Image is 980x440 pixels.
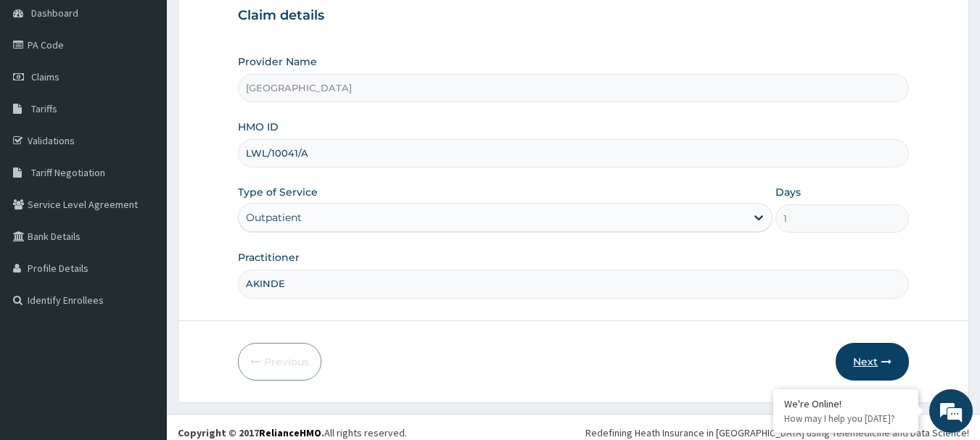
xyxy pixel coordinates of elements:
button: Next [836,343,909,381]
button: Previous [238,343,321,381]
div: Outpatient [246,210,302,225]
label: Days [775,185,801,199]
strong: Copyright © 2017 . [178,426,324,439]
div: Redefining Heath Insurance in [GEOGRAPHIC_DATA] using Telemedicine and Data Science! [585,426,969,440]
input: Enter Name [238,270,910,298]
span: Tariff Negotiation [31,166,105,179]
span: Tariffs [31,102,57,115]
label: Type of Service [238,185,318,199]
label: Provider Name [238,54,317,69]
div: Minimize live chat window [238,7,273,42]
span: We're online! [84,129,200,275]
span: Claims [31,70,59,83]
span: Dashboard [31,7,78,20]
label: HMO ID [238,120,279,134]
p: How may I help you today? [784,412,907,425]
label: Practitioner [238,250,300,265]
h3: Claim details [238,8,910,24]
input: Enter HMO ID [238,139,910,167]
a: RelianceHMO [259,426,321,439]
textarea: Type your message and hit 'Enter' [7,289,276,340]
img: d_794563401_company_1708531726252_794563401 [27,72,59,109]
div: We're Online! [784,397,907,410]
div: Chat with us now [75,81,244,100]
